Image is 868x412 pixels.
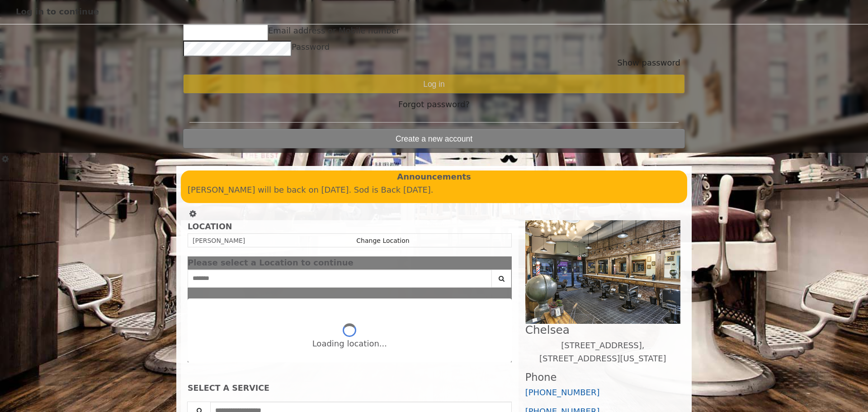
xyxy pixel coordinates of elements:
[16,7,99,16] span: Log in to continue
[398,98,470,111] span: Forgot password?
[617,57,680,70] button: Show password
[292,41,330,54] label: Password
[183,129,685,148] button: Create a new account
[525,388,600,397] a: [PHONE_NUMBER]
[525,372,680,383] h3: Phone
[188,384,512,393] div: SELECT A SERVICE
[188,270,512,292] div: Center Select
[356,237,409,244] a: Change Location
[397,170,471,184] b: Announcements
[312,337,387,350] div: Loading location...
[268,24,400,38] label: Email address or Mobile number
[188,222,232,231] b: LOCATION
[525,339,680,365] p: [STREET_ADDRESS],[STREET_ADDRESS][US_STATE]
[183,41,292,57] input: Password
[525,324,680,336] h2: Chelsea
[498,260,512,266] button: close dialog
[193,237,245,244] span: [PERSON_NAME]
[188,184,680,197] p: [PERSON_NAME] will be back on [DATE]. Sod is Back [DATE].
[183,24,268,41] input: Email address or Mobile number
[183,74,685,94] button: Log in
[188,258,354,267] span: Please select a Location to continue
[839,9,852,15] button: close dialog
[496,275,507,282] i: Search button
[188,270,492,288] input: Search Center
